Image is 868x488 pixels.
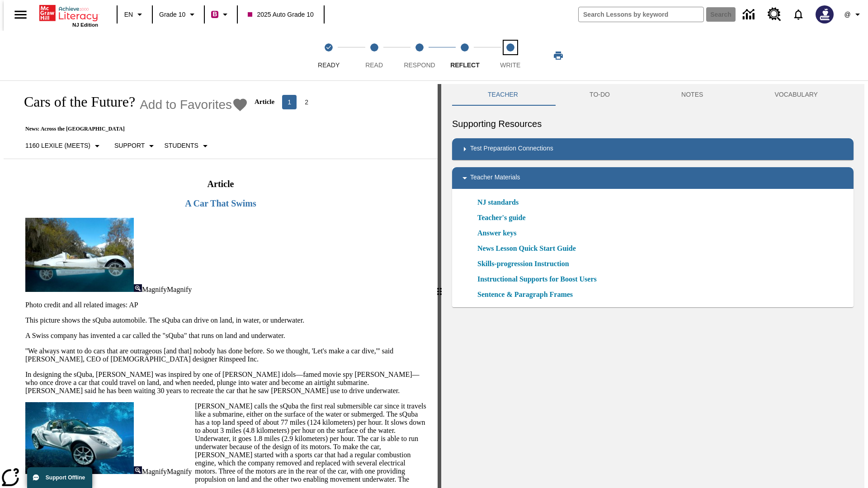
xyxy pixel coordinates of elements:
p: Teacher Materials [470,173,520,183]
h3: A Car That Swims [24,198,418,209]
span: Add to Favorites [140,98,232,112]
img: Close-up of a car with two passengers driving underwater. [25,402,134,474]
button: NOTES [646,84,739,106]
button: VOCABULARY [739,84,854,106]
button: Write step 5 of 5 [484,31,537,80]
h2: Article [24,179,418,189]
span: Read [365,61,383,69]
div: Test Preparation Connections [452,138,854,160]
button: Select Lexile, 1160 Lexile (Meets) [22,138,106,154]
span: Ready [318,61,340,69]
button: Respond step 3 of 5 [393,31,446,80]
button: Boost Class color is violet red. Change class color [208,6,234,23]
button: page 1 [282,95,297,109]
a: Notifications [787,3,810,26]
h1: Cars of the Future? [14,94,135,110]
span: Write [500,61,520,69]
div: Instructional Panel Tabs [452,84,854,106]
a: News Lesson Quick Start Guide, Will open in new browser window or tab [477,243,576,254]
img: Magnify [134,466,142,474]
span: Magnify [142,286,167,293]
a: Skills-progression Instruction, Will open in new browser window or tab [477,258,569,269]
span: B [212,9,217,20]
button: Support Offline [27,467,92,488]
button: Select Student [160,138,214,154]
button: Select a new avatar [810,3,839,26]
span: @ [844,10,850,19]
div: reading [4,84,438,483]
a: Data Center [737,2,762,27]
button: Open side menu [7,1,34,28]
button: Grade: Grade 10, Select a grade [156,6,201,23]
a: Sentence & Paragraph Frames, Will open in new browser window or tab [477,289,573,300]
div: Press Enter or Spacebar and then press right and left arrow keys to move the slider [438,84,441,488]
p: This picture shows the sQuba automobile. The sQuba can drive on land, in water, or underwater. [25,316,427,324]
button: Go to page 2 [299,95,314,109]
span: Respond [404,61,435,69]
p: ''We always want to do cars that are outrageous [and that] nobody has done before. So we thought,... [25,347,427,363]
p: Support [114,141,145,150]
a: Instructional Supports for Boost Users, Will open in new browser window or tab [477,274,597,285]
h6: Supporting Resources [452,117,854,131]
button: Read step 2 of 5 [348,31,400,80]
span: Magnify [167,286,192,293]
p: In designing the sQuba, [PERSON_NAME] was inspired by one of [PERSON_NAME] idols—famed movie spy ... [25,371,427,395]
span: Grade 10 [159,10,185,19]
span: 2025 Auto Grade 10 [248,10,313,19]
button: Reflect step 4 of 5 [439,31,491,80]
button: Profile/Settings [839,6,868,23]
a: Teacher's guide, Will open in new browser window or tab [477,212,526,223]
span: EN [124,10,133,19]
button: Print [544,47,573,64]
span: Support Offline [46,474,85,481]
button: Language: EN, Select a language [120,6,149,23]
p: A Swiss company has invented a car called the "sQuba" that runs on land and underwater. [25,332,427,340]
input: search field [579,7,703,22]
button: Add to Favorites - Cars of the Future? [140,97,248,113]
div: Teacher Materials [452,167,854,189]
span: Magnify [142,468,167,475]
p: Test Preparation Connections [470,144,553,155]
img: High-tech automobile treading water. [25,218,134,292]
p: Photo credit and all related images: AP [25,301,427,309]
button: Teacher [452,84,554,106]
p: News: Across the [GEOGRAPHIC_DATA] [14,126,315,132]
a: NJ standards [477,197,524,208]
div: activity [441,84,864,488]
div: Home [39,3,98,28]
a: Answer keys, Will open in new browser window or tab [477,228,516,239]
nav: Articles pagination [281,95,315,109]
button: Ready(Step completed) step 1 of 5 [302,31,355,80]
p: Article [255,98,274,106]
span: NJ Edition [72,22,98,28]
span: Reflect [450,61,480,69]
p: Students [164,141,198,150]
img: Magnify [134,284,142,292]
img: Avatar [816,5,834,23]
span: Magnify [167,468,192,475]
a: Resource Center, Will open in new tab [762,2,787,27]
button: TO-DO [554,84,646,106]
p: 1160 Lexile (Meets) [25,141,90,150]
button: Scaffolds, Support [111,138,160,154]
